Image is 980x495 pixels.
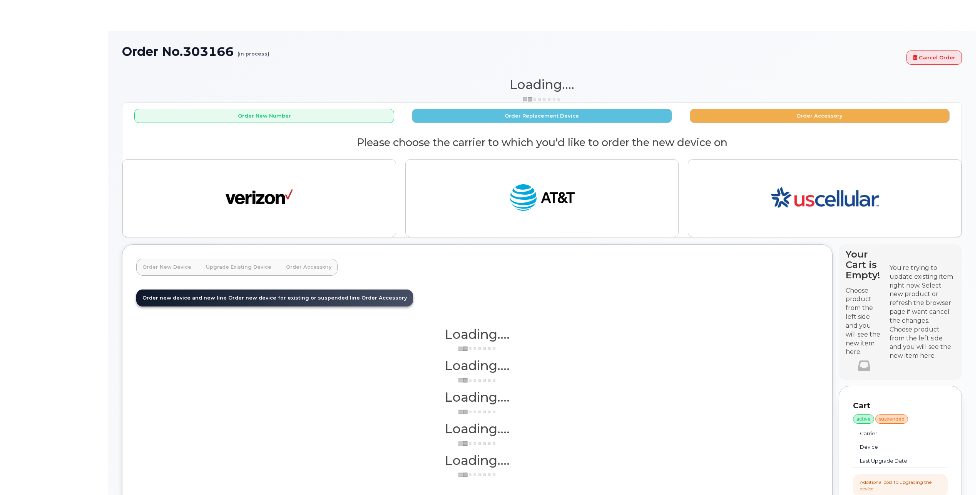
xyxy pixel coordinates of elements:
[237,45,269,57] small: (in process)
[280,259,338,276] a: Order Accessory
[890,325,955,360] div: Choose product from the left side and you will see the new item here.
[853,400,948,411] p: Cart
[458,346,497,352] img: ajax-loader-3a6953c30dc77f0bf724df975f13086db4f4c1262e45940f03d1251963f1bf2e.gif
[853,414,874,424] div: active
[508,181,576,216] img: at_t-fb3d24644a45acc70fc72cc47ce214d34099dfd970ee3ae2334e4251f9d920fd.png
[412,109,672,123] button: Order Replacement Device
[846,249,883,280] h4: Your Cart is Empty!
[136,453,818,467] h1: Loading....
[122,77,962,91] h1: Loading....
[136,422,818,436] h1: Loading....
[122,137,962,148] h2: Please choose the carrier to which you'd like to order the new device on
[875,414,908,424] div: suspended
[134,109,394,123] button: Order New Number
[523,96,561,102] img: ajax-loader-3a6953c30dc77f0bf724df975f13086db4f4c1262e45940f03d1251963f1bf2e.gif
[890,264,955,325] div: You're trying to update existing item right now. Select new product or refresh the browser page i...
[853,440,930,454] td: Device
[860,479,941,492] div: Additional cost to upgrading the device
[122,45,903,58] h1: Order No.303166
[771,166,879,231] img: us-53c3169632288c49726f5d6ca51166ebf3163dd413c8a1bd00aedf0ff3a7123e.png
[690,109,950,123] button: Order Accessory
[458,377,497,383] img: ajax-loader-3a6953c30dc77f0bf724df975f13086db4f4c1262e45940f03d1251963f1bf2e.gif
[136,359,818,372] h1: Loading....
[906,51,962,65] a: Cancel Order
[853,454,930,468] td: Last Upgrade Date
[200,259,278,276] a: Upgrade Existing Device
[226,181,293,216] img: verizon-ab2890fd1dd4a6c9cf5f392cd2db4626a3dae38ee8226e09bcb5c993c4c79f81.png
[458,441,497,446] img: ajax-loader-3a6953c30dc77f0bf724df975f13086db4f4c1262e45940f03d1251963f1bf2e.gif
[846,286,883,357] p: Choose product from the left side and you will see the new item here.
[136,390,818,404] h1: Loading....
[853,427,930,441] td: Carrier
[458,472,497,478] img: ajax-loader-3a6953c30dc77f0bf724df975f13086db4f4c1262e45940f03d1251963f1bf2e.gif
[361,295,407,301] span: Order Accessory
[136,259,197,276] a: Order New Device
[142,295,227,301] span: Order new device and new line
[458,409,497,415] img: ajax-loader-3a6953c30dc77f0bf724df975f13086db4f4c1262e45940f03d1251963f1bf2e.gif
[228,295,360,301] span: Order new device for existing or suspended line
[136,327,818,341] h1: Loading....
